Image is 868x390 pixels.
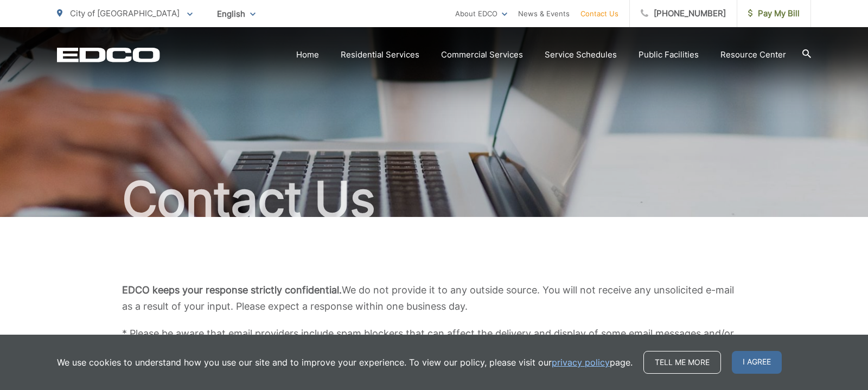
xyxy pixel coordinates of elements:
[209,4,264,23] span: English
[732,351,782,374] span: I agree
[441,48,523,61] a: Commercial Services
[341,48,419,61] a: Residential Services
[57,172,811,227] h1: Contact Us
[57,47,160,62] a: EDCD logo. Return to the homepage.
[552,356,610,369] a: privacy policy
[643,351,721,374] a: Tell me more
[639,48,699,61] a: Public Facilities
[122,284,342,296] b: EDCO keeps your response strictly confidential.
[455,7,507,20] a: About EDCO
[70,8,180,18] span: City of [GEOGRAPHIC_DATA]
[748,7,800,20] span: Pay My Bill
[518,7,570,20] a: News & Events
[580,7,618,20] a: Contact Us
[296,48,319,61] a: Home
[57,356,633,369] p: We use cookies to understand how you use our site and to improve your experience. To view our pol...
[545,48,617,61] a: Service Schedules
[122,282,746,315] p: We do not provide it to any outside source. You will not receive any unsolicited e-mail as a resu...
[720,48,786,61] a: Resource Center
